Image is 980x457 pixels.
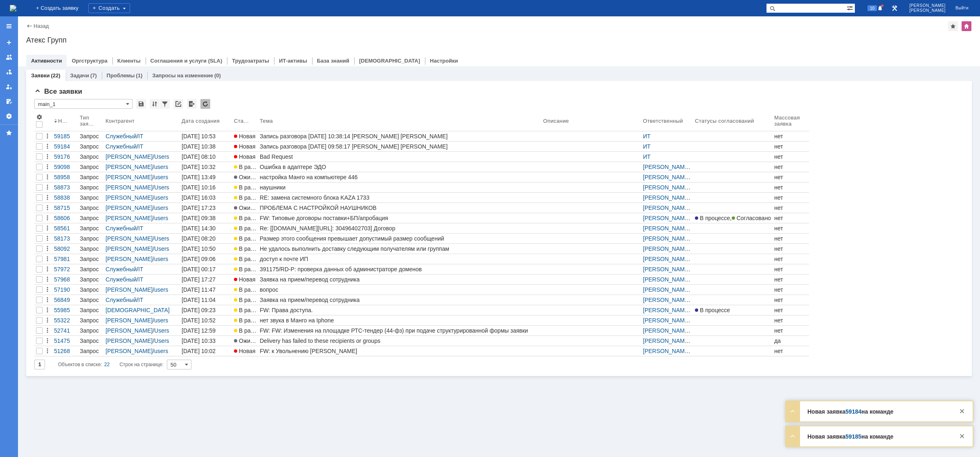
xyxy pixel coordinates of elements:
[643,153,651,160] a: ИТ
[200,99,210,109] div: Обновлять список
[151,58,223,64] a: Соглашения и услуги (SLA)
[643,143,651,150] a: ИТ
[173,99,183,109] div: Скопировать ссылку на список
[182,205,216,211] div: [DATE] 17:23
[106,164,153,170] a: [PERSON_NAME]
[234,225,263,232] span: В работе
[232,152,258,162] a: Новая
[260,205,540,211] div: ПРОБЛЕМА С НАСТРОЙКОЙ НАУШНИКОВ
[232,254,258,264] a: В работе
[180,182,232,192] a: [DATE] 10:16
[260,286,540,293] div: вопрос
[773,182,809,192] a: нет
[70,72,89,79] a: Задачи
[232,295,258,305] a: В работе
[774,184,807,191] div: нет
[54,133,76,140] div: 59185
[180,162,232,172] a: [DATE] 10:32
[106,205,153,211] a: [PERSON_NAME]
[180,193,232,203] a: [DATE] 16:03
[774,205,807,211] div: нет
[260,245,540,252] div: Не удалось выполнить доставку следующим получателям или группам
[138,143,143,150] a: IT
[80,143,102,150] div: Запрос на обслуживание
[260,215,540,221] div: FW: Типовые договоры поставки+БП/апробация
[52,112,78,131] th: Номер
[643,118,684,124] div: Ответственный
[180,254,232,264] a: [DATE] 09:06
[78,213,104,223] a: Запрос на обслуживание
[180,223,232,233] a: [DATE] 14:30
[182,118,221,124] div: Дата создания
[773,234,809,243] a: нет
[774,164,807,170] div: нет
[54,266,76,272] div: 57972
[260,194,540,201] div: RE: замена системного блока KAZA 1733
[180,275,232,284] a: [DATE] 17:27
[182,194,216,201] div: [DATE] 16:03
[52,152,78,162] a: 59176
[180,264,232,274] a: [DATE] 00:17
[180,285,232,295] a: [DATE] 11:47
[78,254,104,264] a: Запрос на обслуживание
[182,266,216,272] div: [DATE] 00:17
[10,5,16,11] a: Перейти на домашнюю страницу
[643,276,690,283] a: [PERSON_NAME]
[80,235,102,242] div: Запрос на обслуживание
[52,254,78,264] a: 57981
[909,8,946,13] span: [PERSON_NAME]
[234,235,263,242] span: В работе
[258,193,542,203] a: RE: замена системного блока KAZA 1733
[695,215,771,221] div: ,
[2,51,16,64] a: Заявки на командах
[258,142,542,151] a: Запись разговора [DATE] 09:58:17 [PERSON_NAME] [PERSON_NAME]
[106,245,153,252] a: [PERSON_NAME]
[150,99,160,109] div: Сортировка...
[54,184,76,191] div: 58873
[180,213,232,223] a: [DATE] 09:38
[773,254,809,264] a: нет
[643,266,690,272] a: [PERSON_NAME]
[80,153,102,160] div: Запрос на обслуживание
[182,235,216,242] div: [DATE] 08:20
[54,245,76,252] div: 58092
[258,172,542,182] a: настройка Манго на компьютере 446
[234,143,256,150] span: Новая
[258,223,542,233] a: Re: [[DOMAIN_NAME][URL]: 30496402703] Договор
[773,264,809,274] a: нет
[54,143,76,150] div: 59184
[78,131,104,141] a: Запрос на обслуживание
[641,112,693,131] th: Ответственный
[773,112,809,131] th: Массовая заявка
[78,172,104,182] a: Запрос на обслуживание
[80,174,102,180] div: Запрос на обслуживание
[232,213,258,223] a: В работе
[54,276,76,283] div: 57968
[78,152,104,162] a: Запрос на обслуживание
[232,275,258,284] a: Новая
[154,164,168,170] a: users
[182,256,216,262] div: [DATE] 09:06
[643,256,690,262] a: [PERSON_NAME]
[78,142,104,151] a: Запрос на обслуживание
[232,142,258,151] a: Новая
[138,266,143,272] a: IT
[258,295,542,305] a: Заявка на прием/перевод сотрудника
[260,118,273,124] div: Тема
[773,295,809,305] a: нет
[80,215,102,221] div: Запрос на обслуживание
[234,164,263,170] span: В работе
[180,203,232,213] a: [DATE] 17:23
[80,194,102,201] div: Запрос на обслуживание
[232,193,258,203] a: В работе
[890,3,899,13] a: Перейти в интерфейс администратора
[80,164,102,170] div: Запрос на обслуживание
[180,234,232,243] a: [DATE] 08:20
[72,58,107,64] a: Оргструктура
[180,295,232,305] a: [DATE] 11:04
[182,143,216,150] div: [DATE] 10:38
[774,245,807,252] div: нет
[2,65,16,79] a: Заявки в моей ответственности
[182,276,216,283] div: [DATE] 17:27
[104,112,180,131] th: Контрагент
